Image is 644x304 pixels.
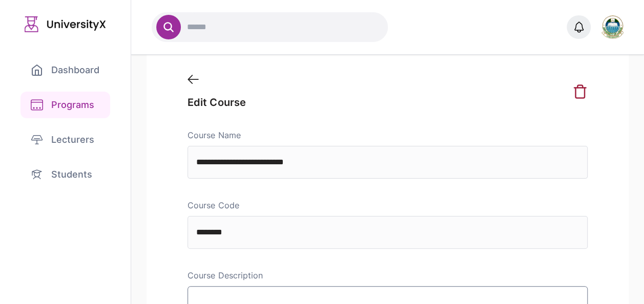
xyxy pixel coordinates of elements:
label: Course Description [188,270,262,280]
a: Students [20,161,110,188]
h3: Edit Course [188,96,245,108]
a: Programs [20,92,110,118]
img: UniversityX [25,16,106,32]
a: Lecturers [20,126,110,153]
a: Dashboard [20,57,110,83]
label: Course Name [188,130,240,140]
label: Course Code [188,200,239,210]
